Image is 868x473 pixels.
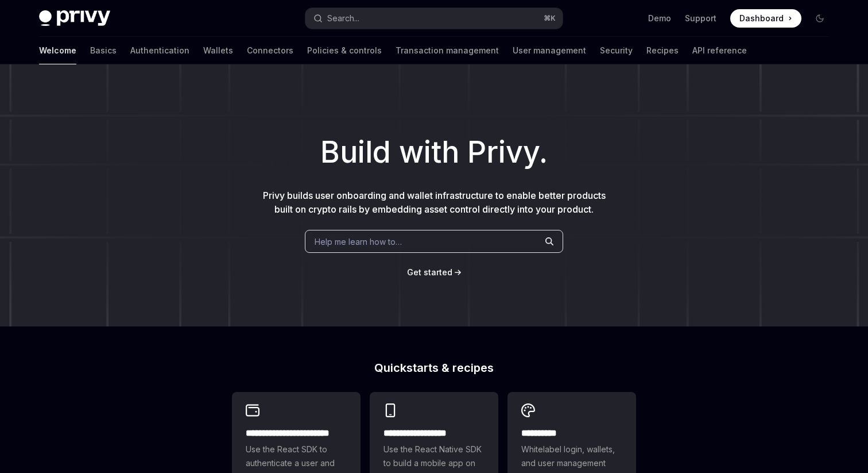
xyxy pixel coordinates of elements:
[396,37,499,64] a: Transaction management
[203,37,233,64] a: Wallets
[39,10,110,26] img: dark logo
[544,14,556,23] span: ⌘ K
[692,37,747,64] a: API reference
[130,37,189,64] a: Authentication
[39,37,76,64] a: Welcome
[18,130,850,175] h1: Build with Privy.
[600,37,633,64] a: Security
[315,236,402,248] span: Help me learn how to…
[263,190,606,215] span: Privy builds user onboarding and wallet infrastructure to enable better products built on crypto ...
[407,267,452,278] a: Get started
[307,37,382,64] a: Policies & controls
[648,13,671,24] a: Demo
[305,8,563,29] button: Search...⌘K
[327,11,359,25] div: Search...
[407,267,452,277] span: Get started
[646,37,679,64] a: Recipes
[730,9,801,28] a: Dashboard
[90,37,117,64] a: Basics
[685,13,716,24] a: Support
[739,13,784,24] span: Dashboard
[232,362,636,374] h2: Quickstarts & recipes
[513,37,586,64] a: User management
[247,37,293,64] a: Connectors
[811,9,829,28] button: Toggle dark mode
